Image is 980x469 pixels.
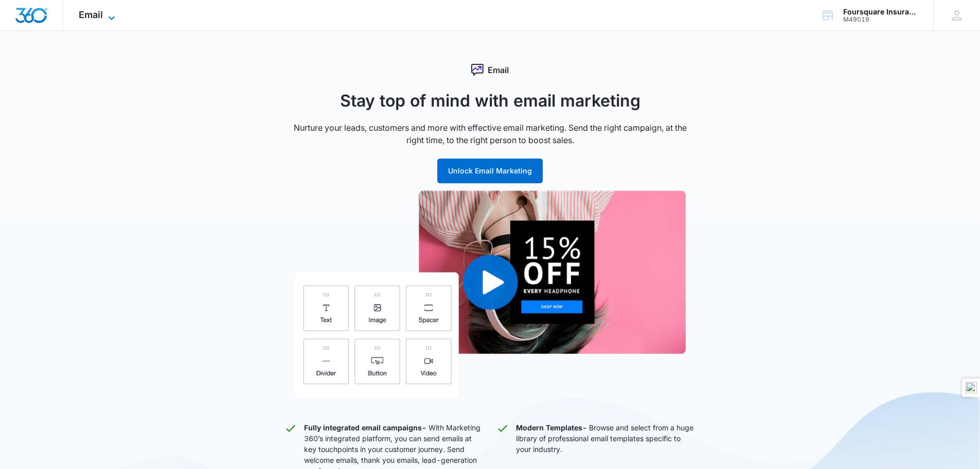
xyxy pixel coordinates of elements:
img: Email [295,190,686,398]
div: account name [843,8,918,16]
div: account id [843,16,918,23]
h1: Stay top of mind with email marketing [284,89,696,113]
strong: Modern Templates - [516,423,587,432]
button: Unlock Email Marketing [437,159,543,183]
span: Email [79,9,103,20]
strong: Fully integrated email campaigns - [304,423,426,432]
p: Nurture your leads, customers and more with effective email marketing. Send the right campaign, a... [284,121,696,146]
div: Email [284,64,696,76]
a: Unlock Email Marketing [437,166,543,175]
